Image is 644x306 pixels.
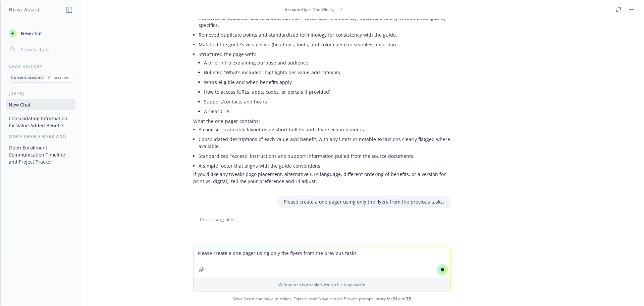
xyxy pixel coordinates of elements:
[199,125,451,134] li: A concise, scannable layout using short bullets and clear section headers.
[199,13,451,30] li: Reviewed all attached files to extract common “value-add” themes, key features, and any enrollmen...
[1,63,81,69] div: Chat History
[48,75,70,80] p: All accounts
[1,134,81,139] div: More than a week ago
[198,282,446,288] p: Web search is disabled when a file is uploaded
[204,97,451,106] li: Support/contacts and hours
[285,7,301,12] span: Account
[6,99,75,110] button: New Chat
[204,87,451,97] li: How to access (URLs, apps, codes, or portals if provided)
[284,198,444,205] p: Please create a one pager using only the flyers from the previous tasks.
[6,113,75,131] button: Consolidating Information for Value Added Benefits
[285,7,343,12] div: : Opus One Winery, LLC
[199,30,451,40] li: Removed duplicate points and standardized terminology for consistency with the guide.
[19,45,73,54] input: Search chats
[199,134,451,151] li: Consolidated descriptions of each value‑add benefit, with any limits or notable exclusions clearl...
[204,68,451,77] li: Bulleted “What’s included” highlights per value‑add category
[193,171,451,185] p: If you’d like any tweaks (logo placement, alternative CTA language, different ordering of benefit...
[6,142,75,167] button: Open Enrollment Communication Timeline and Project Tracker
[1,91,81,96] div: [DATE]
[204,77,451,87] li: Who’s eligible and when benefits apply
[9,6,40,13] h1: Nova Assist
[19,30,42,37] span: New chat
[406,296,411,302] a: TR
[193,118,451,125] p: What the one‑pager contains:
[199,161,451,171] li: A simple footer that aligns with the guide conventions.
[11,75,43,80] p: Current account
[199,49,451,118] li: Structured the page with:
[204,106,451,116] li: A clear CTA
[204,58,451,68] li: A brief intro explaining purpose and audience
[6,27,75,39] button: New chat
[199,151,451,161] li: Standardized “Access” instructions and support information pulled from the source documents.
[193,216,451,223] div: Processing files...
[199,40,451,49] li: Matched the guide’s visual style (headings, fonts, and color cues) for seamless insertion.
[393,296,397,302] a: BI
[3,292,641,306] span: Nova Assist can make mistakes. Explore what Nova can do: Browse prompt library for and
